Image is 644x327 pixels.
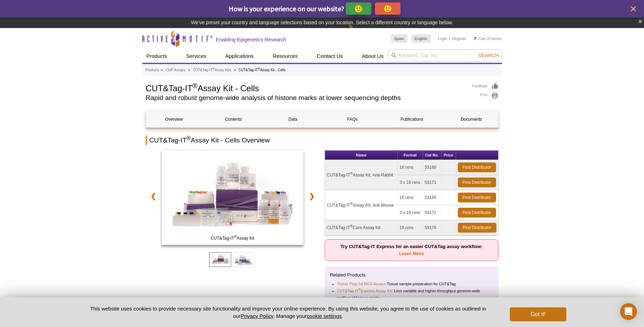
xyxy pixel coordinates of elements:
button: cookie settings [307,313,341,319]
sup: ® [187,135,191,141]
sup: ® [350,224,353,228]
a: Publications [384,111,440,128]
h1: CUT&Tag-IT Assay Kit - Cells [146,82,465,93]
a: Find Distributor [458,193,496,202]
sup: ® [258,67,260,71]
a: CUT&Tag-IT Assay Kit [162,150,304,247]
th: Cat No. [423,151,442,160]
td: CUT&Tag-IT Core Assay Kit [325,220,398,235]
a: English [411,34,431,43]
li: (0 items) [474,34,502,43]
a: CUT&Tag-IT®Assay Kits [193,67,231,73]
a: Data [265,111,321,128]
a: Documents [443,111,499,128]
a: Resources [268,49,302,63]
th: Format [398,151,423,160]
th: Name [325,151,398,160]
img: CUT&Tag-IT Assay Kit [162,150,304,245]
sup: ® [350,172,353,175]
th: Price [442,151,456,160]
td: 53172 [423,205,442,220]
a: Login [438,36,447,41]
td: 3 x 16 rxns [398,205,423,220]
a: Cart [474,36,486,41]
td: 3 x 16 rxns [398,175,423,190]
a: Contact Us [313,49,347,63]
h2: Enabling Epigenetics Research [216,36,286,43]
a: Learn More [399,251,424,256]
button: close [629,5,638,13]
span: CUT&Tag-IT Assay Kit [163,235,302,242]
li: : Less variable and higher-throughput genome-wide profiling of histone marks [337,287,487,301]
a: ChIP Assays [165,67,186,73]
a: Contents [206,111,261,128]
a: Find Distributor [458,208,496,218]
a: Find Distributor [458,223,496,233]
h2: Rapid and robust genome-wide analysis of histone marks at lower sequencing depths [146,95,465,101]
p: This website uses cookies to provide necessary site functionality and improve your online experie... [78,305,499,320]
button: × [638,18,642,26]
a: Applications [221,49,258,63]
p: 🙂 [354,4,363,13]
div: Open Intercom Messenger [620,303,637,320]
input: Keyword, Cat. No. [388,49,502,61]
li: » [161,68,163,72]
li: | [449,34,450,43]
td: 16 rxns [398,220,423,235]
span: How is your experience on our website? [229,4,344,13]
li: CUT&Tag-IT Assay Kit - Cells [238,68,286,72]
a: Tissue Prep for NGS Assays: [337,280,387,287]
td: CUT&Tag-IT Assay Kit, Anti-Mouse [325,190,398,220]
td: 53160 [423,160,442,175]
span: Search [478,53,499,58]
p: Related Products: [330,272,493,279]
sup: ® [193,82,198,89]
td: 16 rxns [398,160,423,175]
a: About Us [358,49,388,63]
a: Products [145,67,159,73]
img: Your Cart [474,36,477,40]
a: Register [452,36,467,41]
a: ❮ [146,188,161,204]
a: Find Distributor [458,162,496,172]
sup: ® [213,67,215,71]
a: Products [142,49,171,63]
a: Feedback [472,82,499,90]
a: Spain [391,34,408,43]
a: ❯ [304,188,319,204]
a: Privacy Policy [241,313,273,319]
td: 53165 [423,190,442,205]
img: Change Here [349,23,367,39]
a: CUT&Tag-IT®Express Assay Kit [337,287,392,294]
sup: ® [234,235,236,239]
button: Got it! [510,307,566,321]
sup: ® [358,288,361,292]
a: Services [182,49,211,63]
li: » [188,68,190,72]
li: » [234,68,236,72]
td: 16 rxns [398,190,423,205]
li: Tissue sample preparation for CUT&Tag [337,280,487,287]
td: CUT&Tag-IT Assay Kit, Anti-Rabbit [325,160,398,190]
a: Print [472,92,499,100]
sup: ® [350,202,353,206]
strong: Try CUT&Tag-IT Express for an easier CUT&Tag assay workflow: [340,244,482,256]
h2: CUT&Tag-IT Assay Kit - Cells Overview [146,135,499,145]
a: Find Distributor [458,178,496,187]
a: Overview [146,111,202,128]
button: Search [476,52,501,59]
p: 🙁 [383,4,392,13]
td: 53171 [423,175,442,190]
td: 53176 [423,220,442,235]
a: FAQs [324,111,380,128]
